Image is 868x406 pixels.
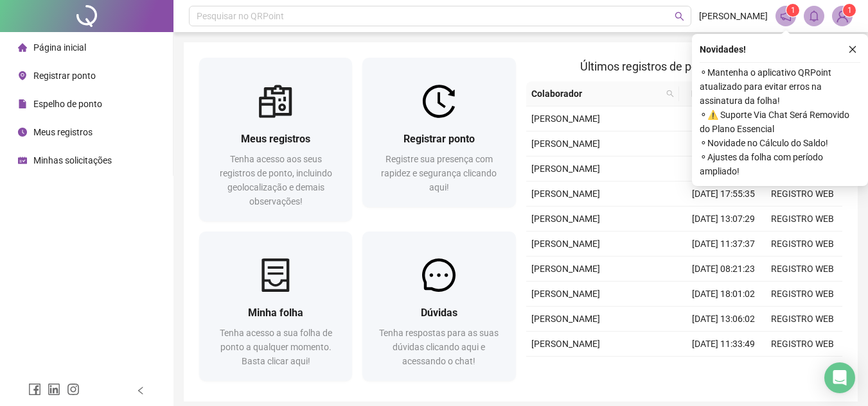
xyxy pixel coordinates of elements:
span: file [18,99,27,108]
span: ⚬ Novidade no Cálculo do Saldo! [700,136,860,150]
span: Colaborador [531,87,662,101]
td: REGISTRO WEB [763,182,842,207]
td: REGISTRO WEB [763,232,842,257]
span: Minhas solicitações [33,155,112,165]
td: [DATE] 11:37:37 [684,232,763,257]
span: Registrar ponto [403,133,475,145]
td: [DATE] 12:04:01 [684,131,763,156]
td: REGISTRO WEB [763,357,842,382]
span: search [675,12,684,21]
span: Novidades ! [700,42,746,56]
span: facebook [28,383,41,396]
sup: Atualize o seu contato no menu Meus Dados [843,4,856,17]
span: [PERSON_NAME] [531,264,600,274]
td: [DATE] 18:01:02 [684,282,763,307]
span: Registre sua presença com rapidez e segurança clicando aqui! [381,154,497,192]
span: environment [18,71,27,80]
span: search [666,90,674,97]
span: 1 [847,6,852,15]
span: Minha folha [248,307,303,319]
span: [PERSON_NAME] [531,214,600,224]
span: ⚬ ⚠️ Suporte Via Chat Será Removido do Plano Essencial [700,108,860,136]
span: Meus registros [33,127,93,137]
td: [DATE] 17:55:35 [684,182,763,207]
td: REGISTRO WEB [763,332,842,357]
span: Página inicial [33,42,86,53]
span: clock-circle [18,128,27,137]
td: [DATE] 08:19:40 [684,357,763,382]
span: Meus registros [241,133,310,145]
span: left [136,386,145,395]
span: 1 [791,6,795,15]
td: [DATE] 08:15:30 [684,106,763,131]
a: Registrar pontoRegistre sua presença com rapidez e segurança clicando aqui! [362,58,515,207]
span: [PERSON_NAME] [531,314,600,324]
a: Meus registrosTenha acesso aos seus registros de ponto, incluindo geolocalização e demais observa... [199,58,352,221]
span: [PERSON_NAME] [531,239,600,249]
td: [DATE] 11:33:49 [684,332,763,357]
span: Tenha respostas para as suas dúvidas clicando aqui e acessando o chat! [379,328,499,366]
img: 84407 [833,6,852,26]
span: Registrar ponto [33,71,96,81]
sup: 1 [786,4,799,17]
span: [PERSON_NAME] [531,164,600,174]
td: REGISTRO WEB [763,257,842,282]
span: bell [808,10,820,22]
span: [PERSON_NAME] [531,289,600,299]
td: [DATE] 08:28:06 [684,156,763,182]
td: REGISTRO WEB [763,307,842,332]
span: [PERSON_NAME] [531,114,600,124]
span: notification [780,10,792,22]
span: Dúvidas [421,307,457,319]
div: Open Intercom Messenger [824,362,855,393]
span: Tenha acesso aos seus registros de ponto, incluindo geolocalização e demais observações! [220,154,332,207]
span: instagram [67,383,80,396]
span: Data/Hora [684,87,740,101]
td: [DATE] 13:06:02 [684,307,763,332]
span: Últimos registros de ponto sincronizados [580,60,788,73]
span: linkedin [48,383,60,396]
th: Data/Hora [679,81,756,106]
td: REGISTRO WEB [763,282,842,307]
span: ⚬ Mantenha o aplicativo QRPoint atualizado para evitar erros na assinatura da folha! [700,65,860,108]
span: home [18,43,27,52]
span: schedule [18,156,27,165]
span: ⚬ Ajustes da folha com período ampliado! [700,150,860,178]
span: [PERSON_NAME] [531,189,600,199]
a: DúvidasTenha respostas para as suas dúvidas clicando aqui e acessando o chat! [362,232,515,381]
span: Tenha acesso a sua folha de ponto a qualquer momento. Basta clicar aqui! [220,328,332,366]
a: Minha folhaTenha acesso a sua folha de ponto a qualquer momento. Basta clicar aqui! [199,232,352,381]
span: [PERSON_NAME] [531,339,600,349]
td: [DATE] 13:07:29 [684,207,763,232]
td: [DATE] 08:21:23 [684,257,763,282]
span: search [664,84,677,103]
span: [PERSON_NAME] [699,9,768,23]
span: Espelho de ponto [33,99,102,109]
span: close [848,45,857,54]
td: REGISTRO WEB [763,207,842,232]
span: [PERSON_NAME] [531,139,600,149]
